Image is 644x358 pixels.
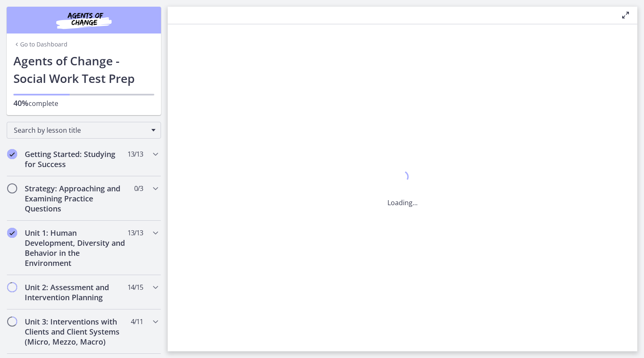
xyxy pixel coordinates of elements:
h1: Agents of Change - Social Work Test Prep [13,52,154,87]
i: Completed [7,228,17,238]
p: Loading... [387,198,418,208]
span: 4 / 11 [131,317,143,327]
h2: Unit 3: Interventions with Clients and Client Systems (Micro, Mezzo, Macro) [25,317,127,347]
span: 40% [13,98,29,108]
span: 0 / 3 [134,183,143,193]
h2: Getting Started: Studying for Success [25,149,127,169]
span: 13 / 13 [127,149,143,159]
a: Go to Dashboard [13,40,68,49]
span: 13 / 13 [127,228,143,238]
div: Search by lesson title [7,122,161,139]
p: complete [13,98,154,108]
div: 1 [387,168,418,188]
h2: Unit 1: Human Development, Diversity and Behavior in the Environment [25,228,127,268]
h2: Strategy: Approaching and Examining Practice Questions [25,183,127,214]
h2: Unit 2: Assessment and Intervention Planning [25,282,127,302]
i: Completed [7,149,17,159]
img: Agents of Change [34,10,134,30]
span: 14 / 15 [127,282,143,292]
span: Search by lesson title [14,126,147,135]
